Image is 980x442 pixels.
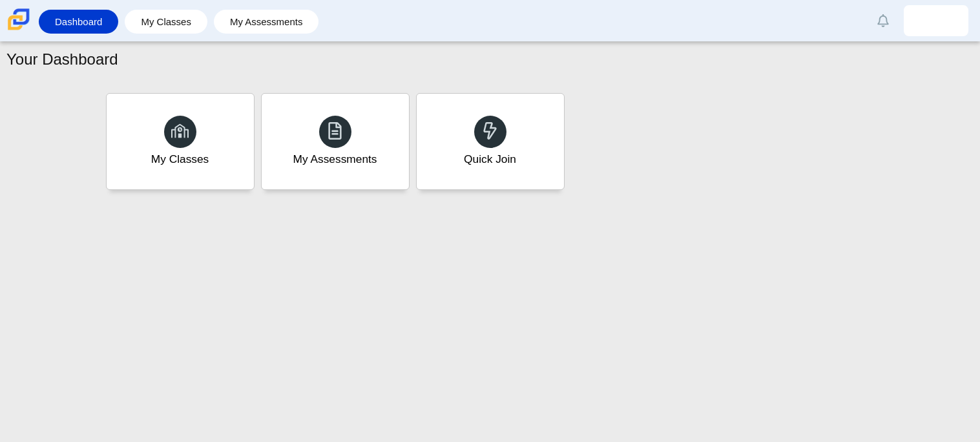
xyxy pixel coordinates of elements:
a: My Assessments [261,93,410,190]
a: My Assessments [220,10,313,34]
img: Carmen School of Science & Technology [5,6,32,33]
a: My Classes [131,10,201,34]
div: My Assessments [293,151,377,167]
img: arely.nietogarcia.fLjcDJ [926,10,946,31]
h1: Your Dashboard [6,48,118,70]
div: Quick Join [464,151,516,167]
a: My Classes [106,93,255,190]
a: Alerts [869,6,897,35]
div: My Classes [151,151,209,167]
a: Carmen School of Science & Technology [5,24,32,35]
a: Quick Join [416,93,565,190]
a: Dashboard [45,10,112,34]
a: arely.nietogarcia.fLjcDJ [904,5,968,36]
